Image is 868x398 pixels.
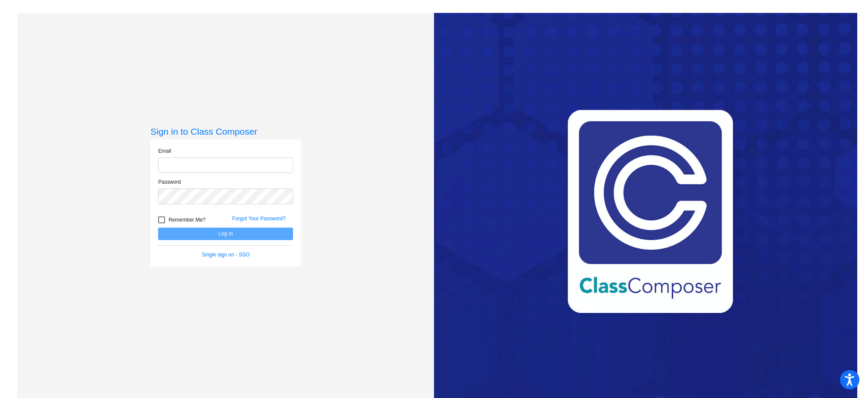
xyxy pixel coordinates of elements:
a: Forgot Your Password? [232,216,286,222]
label: Email [158,147,171,155]
button: Log In [158,228,293,240]
span: Remember Me? [168,215,205,225]
label: Password [158,178,181,186]
h3: Sign in to Class Composer [150,126,301,137]
a: Single sign on - SSO [202,252,250,258]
